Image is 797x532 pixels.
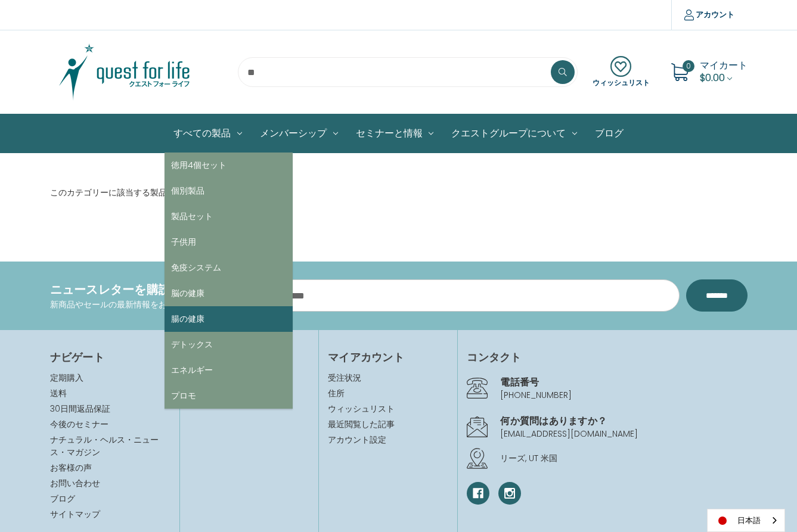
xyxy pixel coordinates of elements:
a: Cart with 0 items [700,58,748,85]
h4: 何か質問はありますか？ [500,413,747,428]
a: 製品セット [165,204,293,229]
a: [PHONE_NUMBER] [500,389,572,401]
a: All Products [165,114,251,153]
a: 30日間返品保証 [50,403,110,415]
a: 子供用 [165,229,293,255]
a: ブログ [50,493,75,505]
a: 個別製品 [165,178,293,204]
a: 日本語 [708,509,784,531]
a: サイトマップ [50,508,100,520]
a: 送料 [50,387,67,399]
a: 徳用4個セット [165,153,293,178]
a: アカウント設定 [328,434,448,446]
h4: ニュースレターを購読する [50,281,217,298]
span: $0.00 [700,71,725,85]
a: 免疫システム [165,255,293,281]
a: メンバーシップ [251,114,347,153]
span: マイカート [700,58,748,72]
p: このカテゴリーに該当する製品はありません。 [50,186,748,199]
a: 脳の健康 [165,281,293,306]
a: 最近閲覧した記事 [328,418,448,431]
a: 受注状況 [328,372,448,384]
p: リーズ, UT 米国 [500,452,747,465]
a: 今後のセミナー [50,418,108,430]
a: ウィッシュリスト [593,56,650,88]
h4: マイアカウント [328,349,448,365]
a: セミナーと情報 [347,114,443,153]
div: Language [707,509,785,532]
a: [EMAIL_ADDRESS][DOMAIN_NAME] [500,428,638,440]
a: プロモ [165,383,293,409]
a: クエストグループについて [442,114,586,153]
a: デトックス [165,332,293,357]
h4: ナビゲート [50,349,170,365]
a: 腸の健康 [165,306,293,332]
a: ブログ [586,114,632,153]
p: 新商品やセールの最新情報をお届けします。 [50,298,217,311]
a: お問い合わせ [50,477,100,489]
a: ウィッシュリスト [328,403,448,415]
a: 定期購入 [50,372,83,384]
a: エネルギー [165,357,293,383]
aside: Language selected: 日本語 [707,509,785,532]
h4: 電話番号 [500,375,747,389]
a: ナチュラル・ヘルス・ニュース・マガジン [50,434,159,458]
span: 0 [683,60,694,72]
a: 住所 [328,387,448,400]
img: クエスト・グループ [50,42,199,102]
a: お客様の声 [50,462,92,474]
h4: コンタクト [467,349,747,365]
